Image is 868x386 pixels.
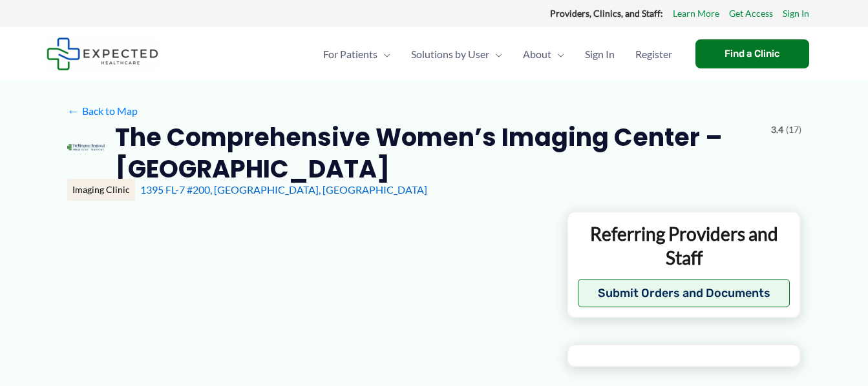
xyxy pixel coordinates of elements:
[575,32,625,77] a: Sign In
[67,101,138,121] a: ←Back to Map
[625,32,683,77] a: Register
[313,32,683,77] nav: Primary Site Navigation
[513,32,575,77] a: AboutMenu Toggle
[729,5,773,22] a: Get Access
[550,8,663,19] strong: Providers, Clinics, and Staff:
[578,222,790,269] p: Referring Providers and Staff
[585,32,615,77] span: Sign In
[140,183,427,196] a: 1395 FL-7 #200, [GEOGRAPHIC_DATA], [GEOGRAPHIC_DATA]
[115,121,761,185] h2: The Comprehensive Women’s Imaging Center – [GEOGRAPHIC_DATA]
[489,32,502,77] span: Menu Toggle
[551,32,564,77] span: Menu Toggle
[523,32,551,77] span: About
[578,279,790,307] button: Submit Orders and Documents
[783,5,809,22] a: Sign In
[635,32,672,77] span: Register
[313,32,401,77] a: For PatientsMenu Toggle
[377,32,390,77] span: Menu Toggle
[673,5,719,22] a: Learn More
[67,179,135,201] div: Imaging Clinic
[401,32,513,77] a: Solutions by UserMenu Toggle
[786,121,801,138] span: (17)
[47,37,158,70] img: Expected Healthcare Logo - side, dark font, small
[323,32,377,77] span: For Patients
[411,32,489,77] span: Solutions by User
[695,39,809,68] a: Find a Clinic
[67,105,79,117] span: ←
[771,121,783,138] span: 3.4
